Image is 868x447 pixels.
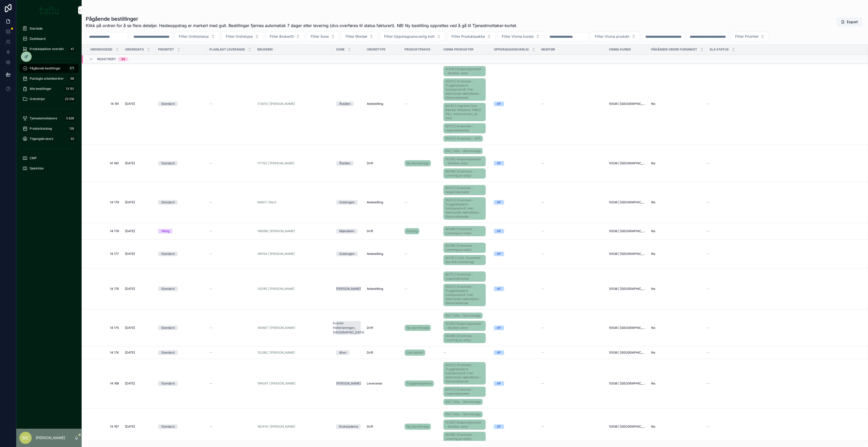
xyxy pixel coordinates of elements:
a: -- [209,200,251,204]
img: App logo [39,6,59,14]
div: AP [497,200,501,205]
span: 50016 | Drammen - GPS [445,136,481,141]
a: 14 175 [88,326,119,330]
a: AP [494,287,535,291]
span: 14 181 [88,102,119,106]
a: Gulskogen [336,252,361,256]
div: 13 151 [64,86,76,92]
span: 60172 | Drammen - responstjenester [445,186,484,194]
span: -- [707,252,710,256]
div: AP [497,326,501,330]
a: -- [707,200,862,204]
div: AP [497,161,501,166]
div: Standard [161,350,174,355]
span: Drift [367,229,373,233]
a: AP [494,252,535,256]
a: 10536 | [GEOGRAPHIC_DATA] [609,287,645,291]
span: 60099 | Drammen - Levering av utstyr [445,227,484,235]
div: [PERSON_NAME] [336,287,361,291]
span: Filter BrukerID [270,34,294,39]
a: 60145 | Legrand Care - Bærbar fallsesnor SMILE FALL med armreim, pr. mnd [443,103,486,121]
a: Standard [158,102,203,106]
span: Registrert [97,57,116,61]
a: Planlagte arbeidsordrer68 [19,74,79,83]
a: -- [541,102,603,106]
a: -- [541,161,603,165]
a: 10239 | Responstjenester - tilkoblet utstyr [443,321,486,331]
span: 132195 | [PERSON_NAME] [257,287,294,291]
a: 60178 | iLOQ- Drammen leie (inkl.montering) [443,255,486,265]
a: Gulskogen [336,200,361,205]
a: 94607 | Berit [257,200,330,204]
span: -- [209,229,212,233]
span: No [651,252,655,256]
span: -- [209,161,212,165]
a: Standard [158,252,203,256]
span: -- [541,229,544,233]
a: Flytting [405,228,419,234]
a: [DATE] [125,102,152,106]
a: Flytting [405,227,437,235]
a: Lavt batteri [405,349,437,357]
a: -- [707,102,862,106]
a: No [651,161,703,165]
span: 50013 | Drammen - Trygghetsalarm funksjonsnivå 1 inkl. elektronisk nøkkelboks - Hjemmeboende [445,198,484,219]
span: Ordrelinjer [30,97,45,101]
a: [DATE] [125,161,152,165]
span: -- [405,102,408,106]
a: 173010 | [PERSON_NAME] [257,102,295,106]
span: 14 178 [88,229,119,233]
a: -- [209,326,251,330]
a: Ny alarmknapp [405,325,431,331]
a: Standard [158,350,203,355]
span: Planlagte arbeidsordrer [30,77,64,81]
a: Avbestilling [367,252,398,256]
span: -- [405,200,408,204]
a: Dashboard [19,34,79,43]
a: 14 177 [88,252,119,256]
a: AP [494,326,535,330]
span: 94607 | Berit [257,200,276,204]
span: [DATE] [125,102,135,106]
a: [DATE] [125,252,152,256]
span: Ny alarmknapp [407,326,429,330]
a: No [651,102,703,106]
a: AP [494,350,535,355]
a: -- [707,287,862,291]
div: Standard [161,161,174,166]
span: [DATE] [125,161,135,165]
a: 14 176 [88,287,119,291]
a: [DATE] [125,229,152,233]
span: -- [209,102,212,106]
button: Export [837,17,862,27]
span: -- [541,326,544,330]
span: Drift [367,326,373,330]
span: Filter Oppdragsansvarlig kort [384,34,435,39]
span: Tilgangsbrukere [30,137,53,141]
span: Pågående bestillinger [30,66,61,70]
button: Select Button [590,32,640,41]
span: 10239 | Responstjenester - tilkoblet utstyr [445,322,484,330]
span: 14 180 [88,161,119,165]
span: 60172 | Drammen - responstjenester [445,124,484,132]
span: 60099 | Drammen - Levering av utstyr [445,169,484,178]
div: Åssiden [339,161,350,166]
a: -- [707,326,862,330]
span: -- [209,252,212,256]
div: Standard [161,200,174,205]
a: 60099 | Drammen - Levering av utstyr [443,168,486,179]
a: -- [405,287,437,291]
button: Select Button [221,32,263,41]
span: Filter Visma produkt [595,34,630,39]
div: scrollable content [16,20,82,180]
a: 50013 | Drammen - Trygghetsalarm funksjonsnivå 1 inkl. elektronisk nøkkelboks - Hjemmeboende [443,78,486,101]
a: AP [494,200,535,205]
a: 60172 | Drammen - responstjenester [443,185,486,195]
span: No [651,326,655,330]
a: Viktig [158,229,203,233]
a: Ny alarmknapp [405,159,437,167]
span: -- [707,229,710,233]
a: Standard [158,326,203,330]
span: 165154 | [PERSON_NAME] [257,252,295,256]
